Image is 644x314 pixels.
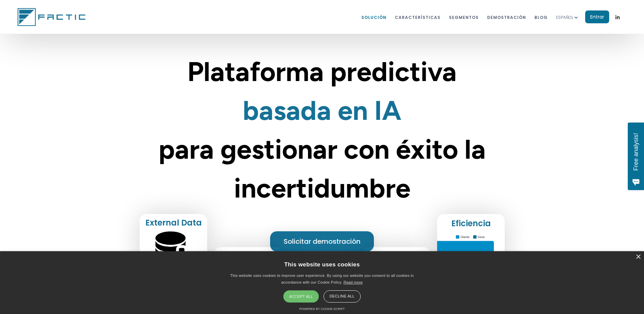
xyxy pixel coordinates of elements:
span: para gestionar con éxito la incertidumbre [159,133,486,204]
h1: basada en IA [116,52,529,208]
a: segmentos [449,11,479,23]
a: Solución [361,11,386,23]
a: BLOG [534,11,548,23]
div: Decline all [324,290,361,303]
a: dEMOstración [487,11,526,23]
div: Accept all [283,290,318,303]
div: × [636,255,641,260]
h2: Eficiencia [449,218,492,229]
span: Plataforma predictiva [187,55,457,88]
div: ESPAÑOL [556,14,573,21]
a: Solicitar demostración [270,231,374,252]
a: características [395,11,440,23]
a: Entrar [585,10,609,23]
h2: External Data [143,218,203,228]
a: Powered by cookie-script [299,307,344,311]
div: ESPAÑOL [556,6,585,28]
span: This website uses cookies to improve user experience. By using our website you consent to all coo... [230,273,414,284]
div: This website uses cookies [284,256,360,272]
a: Read more [343,280,363,284]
